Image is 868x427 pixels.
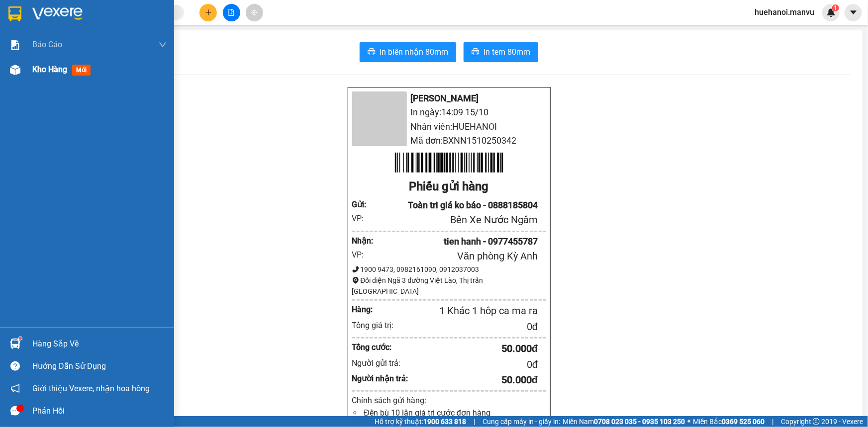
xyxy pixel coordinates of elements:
[827,8,836,17] img: icon-new-feature
[205,9,212,16] span: plus
[10,361,20,371] span: question-circle
[352,394,546,407] div: Chính sách gửi hàng:
[228,9,235,16] span: file-add
[408,319,538,335] div: 0 đ
[408,357,538,372] div: 0 đ
[352,275,546,297] div: Đối diện Ngã 3 đường Việt Lào, Thị trấn [GEOGRAPHIC_DATA]
[352,357,409,369] div: Người gửi trả:
[722,418,765,426] strong: 0369 525 060
[352,277,359,284] span: environment
[32,38,62,51] span: Báo cáo
[362,407,546,419] li: Đền bù 10 lần giá trị cước đơn hàng
[32,404,167,419] div: Phản hồi
[352,266,359,273] span: phone
[482,416,560,427] span: Cung cấp máy in - giấy in:
[5,74,111,87] li: In ngày: 14:09 15/10
[563,416,685,427] span: Miền Nam
[375,416,466,427] span: Hỗ trợ kỹ thuật:
[8,6,21,21] img: logo-vxr
[352,235,377,247] div: Nhận :
[32,359,167,374] div: Hướng dẫn sử dụng
[376,198,538,212] div: Toàn tri giá ko báo - 0888185804
[474,416,475,427] span: |
[251,9,258,16] span: aim
[845,4,862,21] button: caret-down
[352,120,546,134] li: Nhân viên: HUEHANOI
[472,48,480,57] span: printer
[832,4,839,11] sup: 1
[19,337,22,340] sup: 1
[352,198,377,211] div: Gửi :
[693,416,765,427] span: Miền Bắc
[10,339,20,349] img: warehouse-icon
[594,418,685,426] strong: 0708 023 035 - 0935 103 250
[246,4,263,21] button: aim
[223,4,240,21] button: file-add
[408,341,538,356] div: 50.000 đ
[32,382,150,395] span: Giới thiệu Vexere, nhận hoa hồng
[747,6,822,18] span: huehanoi.manvu
[352,249,377,261] div: VP:
[10,40,20,50] img: solution-icon
[10,406,20,416] span: message
[352,177,546,196] div: Phiếu gửi hàng
[687,420,690,424] span: ⚪️
[352,319,409,332] div: Tổng giá trị:
[352,264,546,275] div: 1900 9473, 0982161090, 0912037003
[32,65,67,74] span: Kho hàng
[376,212,538,228] div: Bến Xe Nước Ngầm
[464,42,538,62] button: printerIn tem 80mm
[352,212,377,225] div: VP:
[10,65,20,75] img: warehouse-icon
[10,384,20,393] span: notification
[408,372,538,388] div: 50.000 đ
[352,341,409,353] div: Tổng cước:
[159,41,167,49] span: down
[72,65,91,76] span: mới
[352,91,546,105] li: [PERSON_NAME]
[813,418,820,425] span: copyright
[772,416,773,427] span: |
[368,48,376,57] span: printer
[483,46,530,58] span: In tem 80mm
[423,418,466,426] strong: 1900 633 818
[199,4,217,21] button: plus
[352,105,546,119] li: In ngày: 14:09 15/10
[376,249,538,264] div: Văn phòng Kỳ Anh
[352,372,409,385] div: Người nhận trả:
[834,4,837,11] span: 1
[360,42,456,62] button: printerIn biên nhận 80mm
[5,60,111,74] li: [PERSON_NAME]
[32,337,167,351] div: Hàng sắp về
[352,134,546,148] li: Mã đơn: BXNN1510250342
[376,235,538,249] div: tien hanh - 0977455787
[392,303,538,319] div: 1 Khác 1 hôp ca ma ra
[380,46,448,58] span: In biên nhận 80mm
[849,8,858,17] span: caret-down
[352,303,392,316] div: Hàng:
